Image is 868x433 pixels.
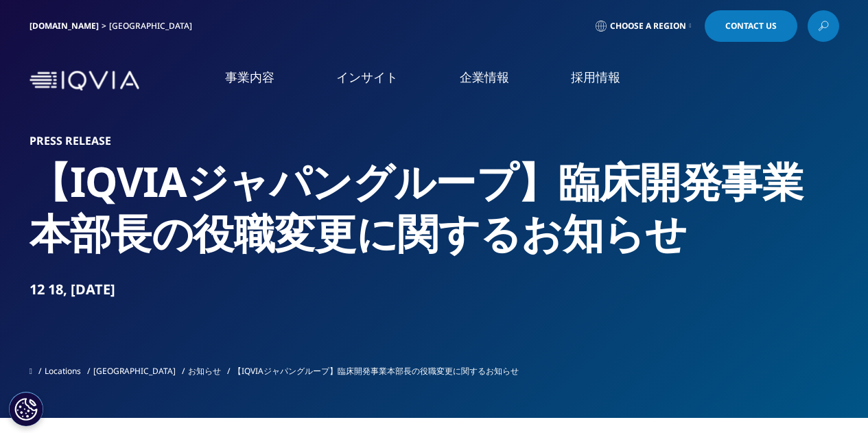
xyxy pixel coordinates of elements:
[725,22,777,30] span: Contact Us
[30,134,839,148] h1: Press Release
[9,392,43,426] button: Cookie 設定
[233,365,519,377] span: 【IQVIAジャパングループ】臨床開発事業本部長の役職変更に関するお知らせ
[93,365,176,377] a: [GEOGRAPHIC_DATA]
[225,69,274,86] a: 事業内容
[30,280,839,299] div: 12 18, [DATE]
[45,365,81,377] a: Locations
[30,20,99,32] a: [DOMAIN_NAME]
[145,48,839,113] nav: Primary
[460,69,509,86] a: 企業情報
[109,21,198,32] div: [GEOGRAPHIC_DATA]
[571,69,620,86] a: 採用情報
[610,21,686,32] span: Choose a Region
[336,69,398,86] a: インサイト
[30,156,839,259] h2: 【IQVIAジャパングループ】臨床開発事業本部長の役職変更に関するお知らせ
[705,10,797,42] a: Contact Us
[188,365,221,377] a: お知らせ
